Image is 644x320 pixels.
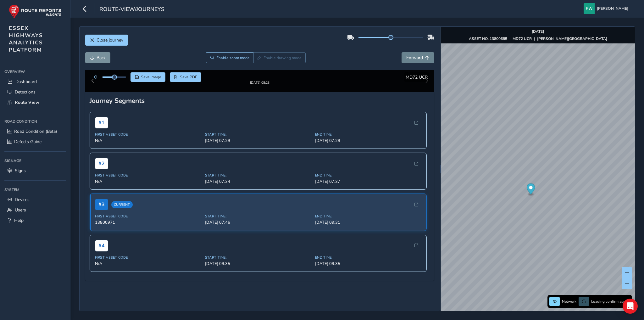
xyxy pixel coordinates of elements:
[4,166,66,176] a: Signs
[315,225,421,230] span: [DATE] 09:31
[15,99,39,105] span: Route View
[95,204,108,215] span: # 3
[537,36,607,41] strong: [PERSON_NAME][GEOGRAPHIC_DATA]
[9,4,61,19] img: rr logo
[402,52,434,63] button: Forward
[4,205,66,215] a: Users
[315,219,421,224] span: End Time:
[14,139,42,145] span: Defects Guide
[95,266,201,272] span: N/A
[15,168,26,174] span: Signs
[562,299,576,304] span: Network
[15,207,26,213] span: Users
[532,29,544,34] strong: [DATE]
[99,5,164,14] span: route-view/journeys
[95,260,201,265] span: First Asset Code:
[4,137,66,147] a: Defects Guide
[97,37,123,43] span: Close journey
[205,219,311,224] span: Start Time:
[90,101,430,110] div: Journey Segments
[4,76,66,87] a: Dashboard
[591,299,630,304] span: Loading confirm assets
[95,137,201,142] span: First Asset Code:
[315,266,421,272] span: [DATE] 09:35
[15,89,36,95] span: Detections
[406,55,423,61] span: Forward
[205,143,311,149] span: [DATE] 07:29
[205,225,311,230] span: [DATE] 07:46
[4,194,66,205] a: Devices
[205,266,311,272] span: [DATE] 09:35
[4,117,66,126] div: Road Condition
[4,156,66,166] div: Signage
[15,197,30,203] span: Devices
[597,3,628,14] span: [PERSON_NAME]
[95,245,108,256] span: # 4
[469,36,507,41] strong: ASSET NO. 13800685
[15,79,37,85] span: Dashboard
[406,74,428,80] span: MD72 UCR
[111,206,133,213] span: Current
[141,75,161,80] span: Save image
[241,85,279,90] div: [DATE] 08:23
[4,126,66,137] a: Road Condition (Beta)
[95,219,201,224] span: First Asset Code:
[4,87,66,97] a: Detections
[4,67,66,76] div: Overview
[4,97,66,108] a: Route View
[315,184,421,189] span: [DATE] 07:37
[315,260,421,265] span: End Time:
[85,52,110,63] button: Back
[130,72,165,82] button: Save
[206,52,253,63] button: Zoom
[469,36,607,41] div: | |
[584,3,630,14] button: [PERSON_NAME]
[205,260,311,265] span: Start Time:
[315,178,421,183] span: End Time:
[241,79,279,85] img: Thumbnail frame
[9,25,43,53] span: ESSEX HIGHWAYS ANALYTICS PLATFORM
[205,137,311,142] span: Start Time:
[95,184,201,189] span: N/A
[315,137,421,142] span: End Time:
[4,215,66,226] a: Help
[95,122,108,133] span: # 1
[205,184,311,189] span: [DATE] 07:34
[216,55,250,60] span: Enable zoom mode
[14,217,24,223] span: Help
[85,35,128,46] button: Close journey
[205,178,311,183] span: Start Time:
[95,225,201,230] span: 13800971
[4,185,66,194] div: System
[170,72,202,82] button: PDF
[97,55,106,61] span: Back
[584,3,595,14] img: diamond-layout
[315,143,421,149] span: [DATE] 07:29
[14,128,57,134] span: Road Condition (Beta)
[526,183,535,196] div: Map marker
[513,36,532,41] strong: MD72 UCR
[180,75,197,80] span: Save PDF
[95,163,108,174] span: # 2
[623,299,638,314] div: Open Intercom Messenger
[95,143,201,149] span: N/A
[95,178,201,183] span: First Asset Code:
